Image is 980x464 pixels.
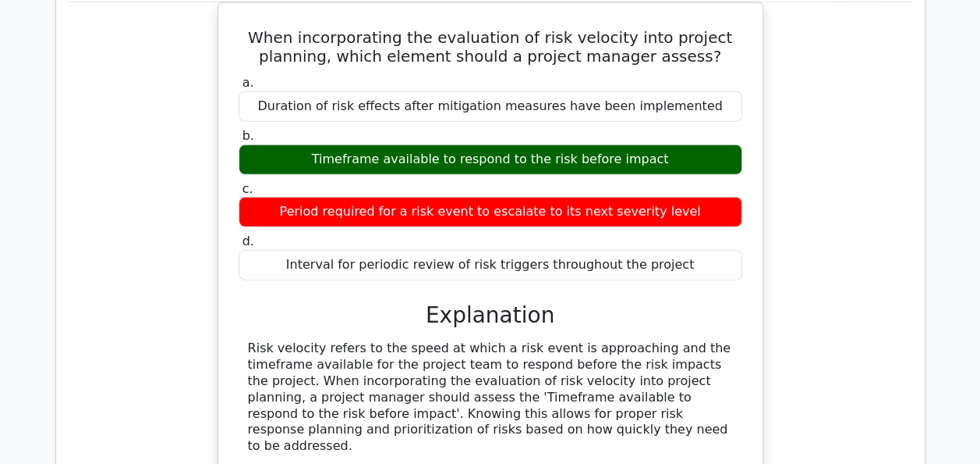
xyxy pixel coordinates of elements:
span: c. [242,181,253,196]
h3: Explanation [248,302,733,329]
span: d. [242,234,254,248]
div: Period required for a risk event to escalate to its next severity level [239,197,742,227]
div: Timeframe available to respond to the risk before impact [239,145,742,175]
div: Interval for periodic review of risk triggers throughout the project [239,250,742,280]
span: b. [242,128,254,143]
h5: When incorporating the evaluation of risk velocity into project planning, which element should a ... [237,28,744,66]
span: a. [242,75,254,90]
div: Duration of risk effects after mitigation measures have been implemented [239,91,742,122]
